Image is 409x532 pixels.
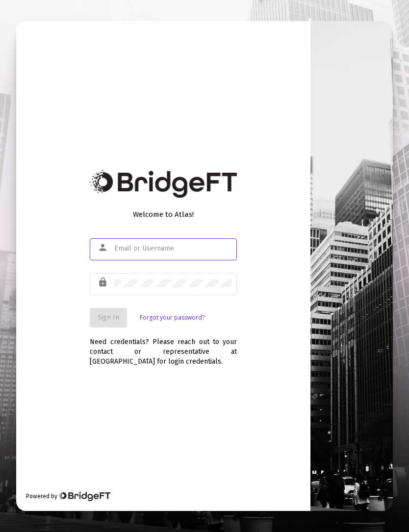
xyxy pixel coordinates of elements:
mat-icon: person [98,242,109,254]
div: Welcome to Atlas! [90,209,237,219]
div: Need credentials? Please reach out to your contact or representative at [GEOGRAPHIC_DATA] for log... [90,327,237,367]
button: Sign In [90,308,127,327]
span: Sign In [98,313,119,322]
div: Powered by [26,491,110,501]
img: Bridge Financial Technology Logo [90,170,237,198]
img: Bridge Financial Technology Logo [58,491,110,501]
a: Forgot your password? [140,313,204,323]
input: Email or Username [114,245,232,253]
mat-icon: lock [98,277,109,288]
